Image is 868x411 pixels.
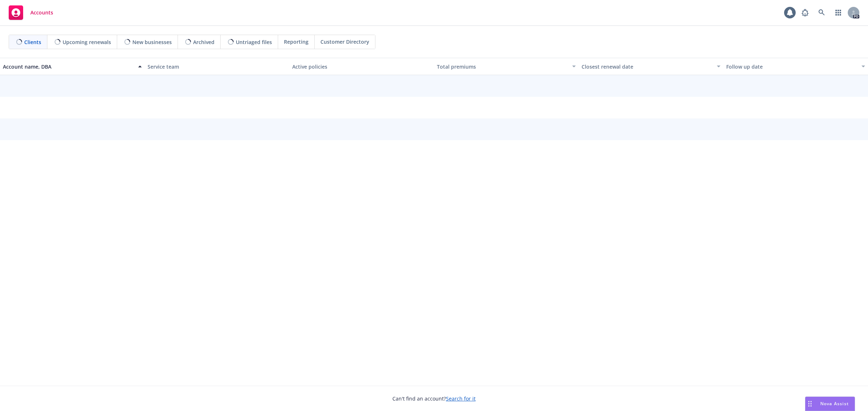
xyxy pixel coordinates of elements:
div: Account name, DBA [3,63,134,70]
a: Search for it [446,395,476,402]
span: Can't find an account? [392,395,476,402]
span: Untriaged files [236,38,272,46]
div: Closest renewal date [582,63,712,70]
div: Total premiums [437,63,568,70]
span: Upcoming renewals [63,38,111,46]
a: Accounts [6,3,56,23]
button: Total premiums [434,58,579,75]
span: Archived [193,38,214,46]
div: Service team [148,63,286,70]
a: Switch app [831,5,846,20]
div: Follow up date [726,63,857,70]
span: Clients [24,38,41,46]
span: New businesses [132,38,172,46]
span: Nova Assist [820,401,849,407]
button: Nova Assist [805,397,855,411]
div: Drag to move [805,397,814,411]
div: Active policies [292,63,431,70]
button: Closest renewal date [579,58,723,75]
a: Report a Bug [798,5,812,20]
button: Service team [145,58,289,75]
button: Active policies [289,58,434,75]
a: Search [814,5,829,20]
span: Reporting [284,38,309,46]
span: Accounts [30,10,53,16]
span: Customer Directory [320,38,369,46]
button: Follow up date [723,58,868,75]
